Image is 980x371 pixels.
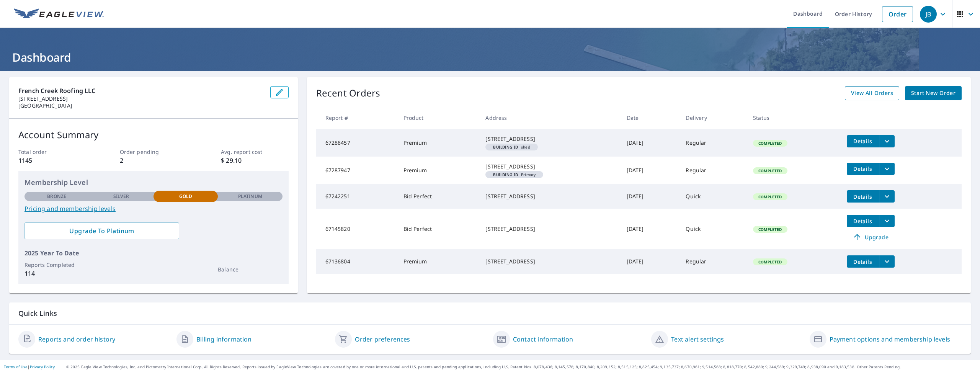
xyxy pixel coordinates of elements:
[316,157,397,184] td: 67287947
[851,165,874,172] span: Details
[18,148,86,156] p: Total order
[397,106,480,129] th: Product
[879,163,895,175] button: filesDropdownBtn-67287947
[513,335,573,344] a: Contact information
[485,225,614,233] div: [STREET_ADDRESS]
[488,145,534,149] span: shed
[879,135,895,147] button: filesDropdownBtn-67288457
[847,163,879,175] button: detailsBtn-67287947
[479,106,620,129] th: Address
[316,86,381,100] p: Recent Orders
[397,129,480,157] td: Premium
[485,193,614,200] div: [STREET_ADDRESS]
[120,156,187,165] p: 2
[621,106,680,129] th: Date
[18,156,86,165] p: 1145
[679,106,747,129] th: Delivery
[851,217,874,225] span: Details
[113,193,129,200] p: Silver
[882,6,913,22] a: Order
[847,255,879,268] button: detailsBtn-67136804
[845,86,899,100] a: View All Orders
[754,259,786,265] span: Completed
[847,215,879,227] button: detailsBtn-67145820
[18,309,962,318] p: Quick Links
[196,335,252,344] a: Billing information
[485,135,614,143] div: [STREET_ADDRESS]
[879,255,895,268] button: filesDropdownBtn-67136804
[316,106,397,129] th: Report #
[679,184,747,209] td: Quick
[238,193,262,200] p: Platinum
[830,335,950,344] a: Payment options and membership levels
[18,128,289,142] p: Account Summary
[754,194,786,199] span: Completed
[905,86,962,100] a: Start New Order
[911,88,955,98] span: Start New Order
[679,129,747,157] td: Regular
[221,156,288,165] p: $ 29.10
[679,157,747,184] td: Regular
[920,6,937,23] div: JB
[397,184,480,209] td: Bid Perfect
[18,102,264,109] p: [GEOGRAPHIC_DATA]
[847,190,879,203] button: detailsBtn-67242251
[24,261,89,269] p: Reports Completed
[621,249,680,274] td: [DATE]
[754,168,786,173] span: Completed
[851,137,874,145] span: Details
[488,173,540,177] span: Primary
[671,335,724,344] a: Text alert settings
[851,258,874,265] span: Details
[355,335,410,344] a: Order preferences
[24,248,283,258] p: 2025 Year To Date
[24,204,283,213] a: Pricing and membership levels
[679,209,747,249] td: Quick
[397,249,480,274] td: Premium
[621,184,680,209] td: [DATE]
[179,193,192,200] p: Gold
[4,364,55,369] p: |
[851,232,890,242] span: Upgrade
[47,193,66,200] p: Bronze
[485,163,614,170] div: [STREET_ADDRESS]
[24,269,89,278] p: 114
[18,86,264,95] p: French Creek Roofing LLC
[24,177,283,188] p: Membership Level
[397,209,480,249] td: Bid Perfect
[621,157,680,184] td: [DATE]
[66,364,976,370] p: © 2025 Eagle View Technologies, Inc. and Pictometry International Corp. All Rights Reserved. Repo...
[679,249,747,274] td: Regular
[14,8,104,20] img: EV Logo
[493,145,518,149] em: Building ID
[493,173,518,177] em: Building ID
[30,364,55,369] a: Privacy Policy
[621,209,680,249] td: [DATE]
[879,190,895,203] button: filesDropdownBtn-67242251
[18,95,264,102] p: [STREET_ADDRESS]
[38,335,115,344] a: Reports and order history
[4,364,28,369] a: Terms of Use
[221,148,288,156] p: Avg. report cost
[397,157,480,184] td: Premium
[24,222,179,239] a: Upgrade To Platinum
[747,106,841,129] th: Status
[754,227,786,232] span: Completed
[485,258,614,265] div: [STREET_ADDRESS]
[31,227,173,235] span: Upgrade To Platinum
[120,148,187,156] p: Order pending
[316,184,397,209] td: 67242251
[316,129,397,157] td: 67288457
[218,265,282,273] p: Balance
[851,88,893,98] span: View All Orders
[316,249,397,274] td: 67136804
[754,141,786,146] span: Completed
[851,193,874,200] span: Details
[9,49,971,65] h1: Dashboard
[316,209,397,249] td: 67145820
[621,129,680,157] td: [DATE]
[847,135,879,147] button: detailsBtn-67288457
[847,231,895,243] a: Upgrade
[879,215,895,227] button: filesDropdownBtn-67145820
